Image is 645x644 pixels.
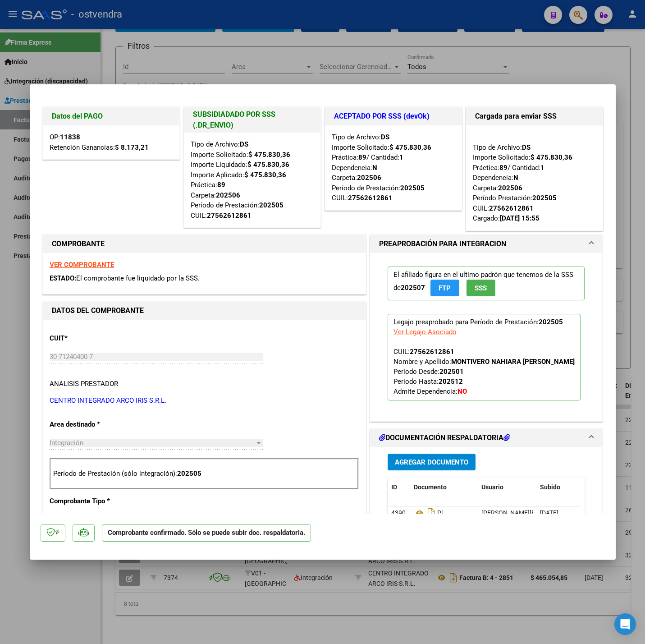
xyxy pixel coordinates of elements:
strong: $ 475.830,36 [531,153,572,161]
p: Area destinado * [50,419,142,430]
div: Tipo de Archivo: Importe Solicitado: Práctica: / Cantidad: Dependencia: Carpeta: Período Prestaci... [473,132,596,224]
p: Legajo preaprobado para Período de Prestación: [388,314,581,400]
strong: COMPROBANTE [52,239,105,248]
strong: 11838 [60,133,80,141]
button: FTP [430,280,459,296]
div: Tipo de Archivo: Importe Solicitado: Práctica: / Cantidad: Dependencia: Carpeta: Período de Prest... [332,132,455,203]
strong: $ 475.830,36 [248,151,290,159]
p: Comprobante Tipo * [50,496,142,506]
strong: 202505 [532,194,557,202]
strong: $ 475.830,36 [247,161,289,169]
strong: 202501 [439,368,464,376]
p: CUIT [50,333,142,344]
button: SSS [467,280,495,296]
strong: NO [457,387,467,396]
span: [DATE] [540,509,558,516]
strong: 1 [540,164,544,172]
strong: 202505 [177,469,201,478]
span: ID [391,483,397,491]
p: Período de Prestación (sólo integración): [53,469,355,479]
p: El afiliado figura en el ultimo padrón que tenemos de la SSS de [388,267,585,300]
strong: $ 475.830,36 [244,171,286,179]
div: 27562612861 [410,347,454,357]
strong: N [513,174,518,182]
div: PREAPROBACIÓN PARA INTEGRACION [370,253,603,421]
h1: Cargada para enviar SSS [475,111,594,122]
div: Tipo de Archivo: Importe Solicitado: Importe Liquidado: Importe Aplicado: Práctica: Carpeta: Perí... [191,139,314,221]
div: ANALISIS PRESTADOR [50,379,118,389]
mat-expansion-panel-header: PREAPROBACIÓN PARA INTEGRACION [370,235,603,253]
h1: PREAPROBACIÓN PARA INTEGRACION [379,239,506,249]
strong: 202505 [400,184,425,192]
h1: ACEPTADO POR SSS (devOk) [334,111,453,122]
strong: 202505 [259,201,284,209]
p: Comprobante confirmado. Sólo se puede subir doc. respaldatoria. [102,524,311,542]
strong: 202506 [357,174,381,182]
strong: 202506 [216,191,240,199]
a: VER COMPROBANTE [50,261,114,269]
strong: 202512 [439,377,463,386]
span: OP: [50,133,80,141]
strong: DS [381,133,389,141]
span: Integración [50,439,83,447]
span: 4390 [391,509,406,516]
div: 27562612861 [348,193,393,203]
strong: DS [522,143,531,152]
div: DOCUMENTACIÓN RESPALDATORIA [370,447,603,634]
div: Ver Legajo Asociado [393,327,457,337]
span: ESTADO: [50,274,76,282]
strong: 89 [499,164,508,172]
div: 27562612861 [489,203,534,214]
strong: N [372,164,377,172]
span: Documento [414,483,447,491]
strong: MONTIVERO NAHIARA [PERSON_NAME] [451,358,575,366]
strong: DS [240,140,248,148]
strong: 202505 [539,318,563,326]
h1: DOCUMENTACIÓN RESPALDATORIA [379,432,510,443]
span: Subido [540,483,560,491]
span: El comprobante fue liquidado por la SSS. [76,274,200,282]
strong: [DATE] 15:55 [500,214,540,222]
datatable-header-cell: Usuario [478,478,536,497]
strong: 89 [217,181,225,189]
datatable-header-cell: Subido [536,478,581,497]
span: FTP [439,284,451,292]
h1: SUBSIDIADADO POR SSS (.DR_ENVIO) [193,109,311,131]
strong: 202507 [401,284,425,292]
span: SSS [475,284,487,292]
p: CENTRO INTEGRADO ARCO IRIS S.R.L. [50,396,359,406]
span: CUIL: Nombre y Apellido: Período Desde: Período Hasta: Admite Dependencia: [393,348,575,396]
div: 27562612861 [207,211,252,221]
strong: $ 8.173,21 [115,143,149,152]
i: Descargar documento [425,506,437,520]
div: Open Intercom Messenger [614,613,636,635]
strong: $ 475.830,36 [389,143,431,152]
strong: DATOS DEL COMPROBANTE [52,306,144,315]
span: Pl [414,510,443,517]
span: Usuario [481,483,503,491]
h1: Datos del PAGO [52,111,170,122]
datatable-header-cell: ID [388,478,410,497]
button: Agregar Documento [388,454,476,470]
strong: 202506 [498,184,522,192]
span: Agregar Documento [395,458,468,466]
span: Retención Ganancias: [50,143,149,152]
strong: 89 [358,153,366,161]
strong: 1 [399,153,403,161]
mat-expansion-panel-header: DOCUMENTACIÓN RESPALDATORIA [370,429,603,447]
datatable-header-cell: Documento [410,478,478,497]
